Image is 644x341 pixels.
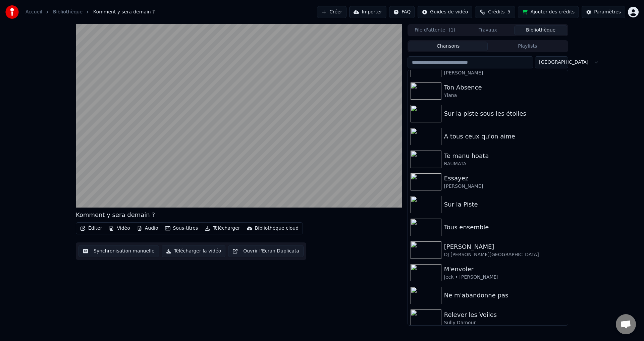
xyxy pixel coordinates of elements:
[409,42,488,51] button: Chansons
[162,245,226,257] button: Télécharger la vidéo
[93,9,155,15] span: Komment y sera demain ?
[444,291,565,300] div: Ne m'abandonne pas
[444,132,565,141] div: A tous ceux qu'on aime
[444,151,565,161] div: Te manu hoata
[106,224,132,233] button: Vidéo
[444,310,565,320] div: Relever les Voiles
[134,224,161,233] button: Audio
[444,174,565,183] div: Essayez
[255,225,299,232] div: Bibliothèque cloud
[444,183,565,190] div: [PERSON_NAME]
[444,242,565,251] div: [PERSON_NAME]
[349,6,386,18] button: Importer
[317,6,346,18] button: Créer
[77,224,105,233] button: Éditer
[518,6,579,18] button: Ajouter des crédits
[444,83,565,92] div: Ton Absence
[202,224,243,233] button: Télécharger
[5,5,19,19] img: youka
[444,251,565,258] div: DJ [PERSON_NAME][GEOGRAPHIC_DATA]
[444,109,565,118] div: Sur la piste sous les étoiles
[449,27,455,34] span: ( 1 )
[78,245,159,257] button: Synchronisation manuelle
[594,9,621,15] div: Paramètres
[409,25,462,35] button: File d'attente
[228,245,304,257] button: Ouvrir l'Ecran Duplicata
[53,9,83,15] a: Bibliothèque
[462,25,515,35] button: Travaux
[507,9,511,15] span: 5
[418,6,472,18] button: Guides de vidéo
[539,59,588,66] span: [GEOGRAPHIC_DATA]
[514,25,567,35] button: Bibliothèque
[444,320,565,326] div: Sully Damour
[444,70,565,76] div: [PERSON_NAME]
[475,6,515,18] button: Crédits5
[444,200,565,209] div: Sur la Piste
[162,224,201,233] button: Sous-titres
[444,265,565,274] div: M'envoler
[25,9,155,15] nav: breadcrumb
[25,9,42,15] a: Accueil
[616,314,636,334] div: Ouvrir le chat
[444,161,565,167] div: RAUMATA
[76,210,155,220] div: Komment y sera demain ?
[444,223,565,232] div: Tous ensemble
[488,9,504,15] span: Crédits
[582,6,625,18] button: Paramètres
[444,274,565,281] div: Jeck • [PERSON_NAME]
[444,92,565,99] div: Ylana
[389,6,415,18] button: FAQ
[488,42,567,51] button: Playlists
